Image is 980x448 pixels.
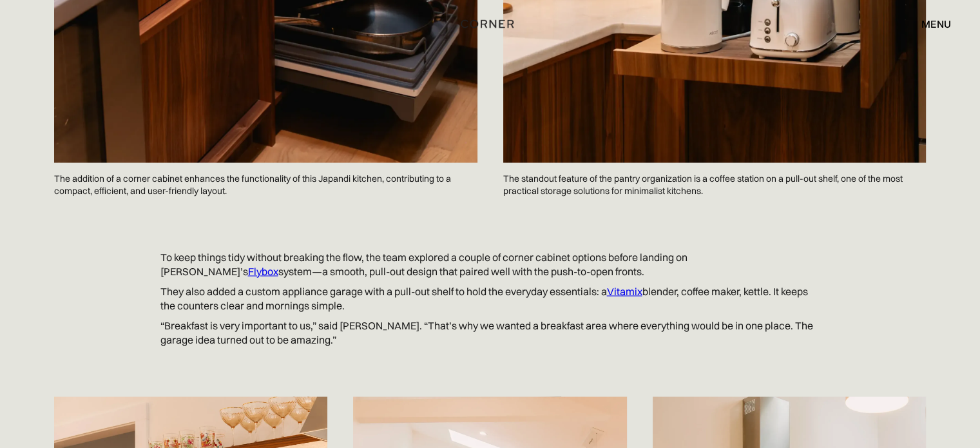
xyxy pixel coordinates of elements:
p: They also added a custom appliance garage with a pull-out shelf to hold the everyday essentials: ... [160,284,820,312]
a: home [456,15,523,32]
div: menu [908,13,951,35]
p: The standout feature of the pantry organization is a coffee station on a pull-out shelf, one of t... [503,162,927,206]
a: Flybox [248,264,278,277]
div: menu [921,19,951,29]
p: “Breakfast is very important to us,” said [PERSON_NAME]. “That’s why we wanted a breakfast area w... [160,318,820,346]
p: To keep things tidy without breaking the flow, the team explored a couple of corner cabinet optio... [160,250,820,278]
a: Vitamix [607,284,642,297]
p: The addition of a corner cabinet enhances the functionality of this Japandi kitchen, contributing... [54,162,477,206]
